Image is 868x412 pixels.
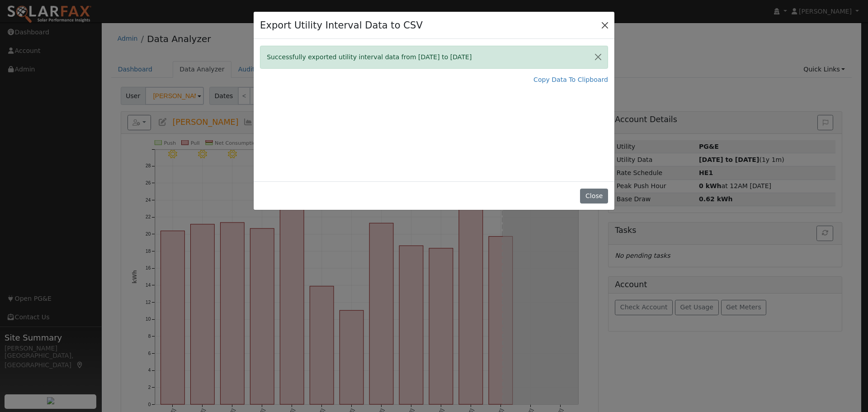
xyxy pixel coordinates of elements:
[589,46,608,68] button: Close
[260,46,608,69] div: Successfully exported utility interval data from [DATE] to [DATE]
[260,18,423,33] h4: Export Utility Interval Data to CSV
[599,19,611,31] button: Close
[533,75,608,85] a: Copy Data To Clipboard
[580,189,608,204] button: Close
